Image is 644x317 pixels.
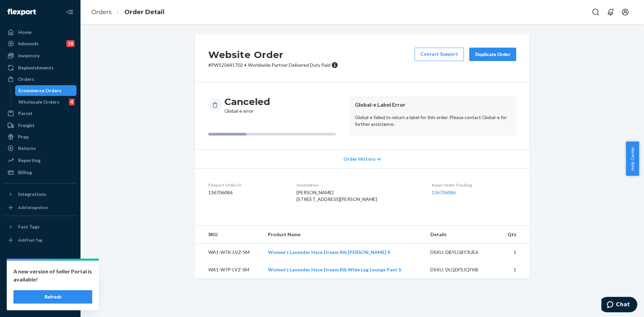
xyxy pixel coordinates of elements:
[18,40,39,47] div: Inbounds
[208,182,286,188] dt: Flexport Order ID
[4,298,76,309] button: Give Feedback
[4,27,76,38] a: Home
[63,5,76,19] button: Close Navigation
[124,8,164,16] a: Order Detail
[4,108,76,119] a: Parcel
[425,226,499,244] th: Details
[4,275,76,286] button: Talk to Support
[18,87,61,94] div: Ecommerce Orders
[18,145,36,152] div: Returns
[498,261,530,278] td: 1
[86,2,170,22] ol: breadcrumbs
[69,99,74,105] div: 4
[4,38,76,49] a: Inbounds18
[343,156,375,162] span: Order History
[498,226,530,244] th: Qty
[268,267,401,272] a: Women's Lavender Haze Dream Rib Wide Leg Lounge Pant S
[4,189,76,200] button: Integrations
[4,62,76,73] a: Replenishments
[195,261,263,278] td: WA1-W7P-LVZ-SM
[4,221,76,232] button: Fast Tags
[4,74,76,85] a: Orders
[619,5,632,19] button: Open account menu
[224,96,270,108] h3: Canceled
[469,48,516,61] button: Duplicate Order
[4,143,76,154] a: Returns
[432,190,456,195] a: 136706086
[263,226,425,244] th: Product Name
[7,9,36,15] img: Flexport logo
[18,110,32,117] div: Parcel
[91,8,112,16] a: Orders
[13,290,92,304] button: Refresh
[15,85,77,96] a: Ecommerce Orders
[355,114,511,127] p: Global-e failed to return a label for this order. Please contact Global-e for further assistance.
[18,122,35,129] div: Freight
[18,191,46,198] div: Integrations
[4,155,76,166] a: Reporting
[18,237,42,243] div: Add Fast Tag
[18,64,54,71] div: Replenishments
[208,62,338,68] p: # PW120641702
[601,297,637,314] iframe: Opens a widget where you can chat to one of our agents
[4,167,76,178] a: Billing
[432,182,516,188] dt: Buyer Order Tracking
[18,223,40,230] div: Fast Tags
[626,142,639,176] button: Help Center
[195,244,263,261] td: WA1-W7K-LVZ-SM
[4,50,76,61] a: Inventory
[498,244,530,261] td: 1
[244,62,247,68] span: •
[18,157,41,164] div: Reporting
[415,48,464,61] a: Contact Support
[297,190,377,202] span: [PERSON_NAME] [STREET_ADDRESS][PERSON_NAME]
[430,266,493,273] div: DSKU: DLQDFSJQYKB
[66,40,74,47] div: 18
[18,99,59,105] div: Wholesale Orders
[4,235,76,246] a: Add Fast Tag
[13,267,92,283] p: A new version of Seller Portal is available!
[297,182,421,188] dt: Destination
[268,249,390,255] a: Women's Lavender Haze Dream Rib [PERSON_NAME] S
[355,101,511,109] header: Global-e Label Error
[4,120,76,131] a: Freight
[248,62,330,68] span: Worldwide Partner Delivered Duty Paid
[18,134,29,140] div: Prep
[18,205,48,210] div: Add Integration
[18,169,32,176] div: Billing
[208,189,286,196] dd: 136706086
[475,51,511,58] div: Duplicate Order
[18,29,32,36] div: Home
[4,131,76,142] a: Prep
[4,287,76,298] a: Help Center
[18,76,34,83] div: Orders
[4,264,76,275] a: Settings
[15,97,77,107] a: Wholesale Orders4
[18,52,40,59] div: Inventory
[208,48,338,62] h2: Website Order
[4,202,76,213] a: Add Integration
[430,249,493,256] div: DSKU: DBYLGBY3UE6
[195,226,263,244] th: SKU
[224,96,270,114] div: Global-e error
[604,5,617,19] button: Open notifications
[589,5,602,19] button: Open Search Box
